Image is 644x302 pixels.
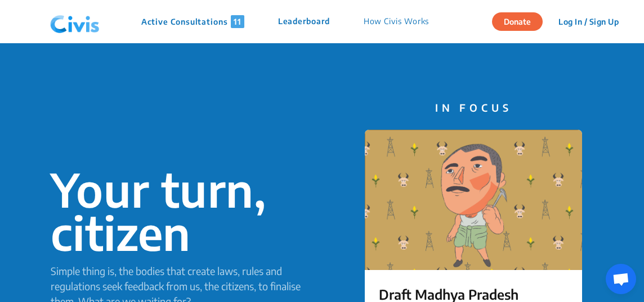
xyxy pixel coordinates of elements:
button: Donate [492,12,543,31]
button: Log In / Sign Up [551,13,626,30]
img: navlogo.png [46,5,104,39]
p: Active Consultations [141,15,244,28]
p: How Civis Works [364,15,430,28]
span: 11 [231,15,244,28]
a: Donate [492,15,551,26]
div: Open chat [606,264,636,294]
p: Leaderboard [278,15,330,28]
p: Your turn, citizen [51,168,322,254]
p: IN FOCUS [365,100,582,115]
